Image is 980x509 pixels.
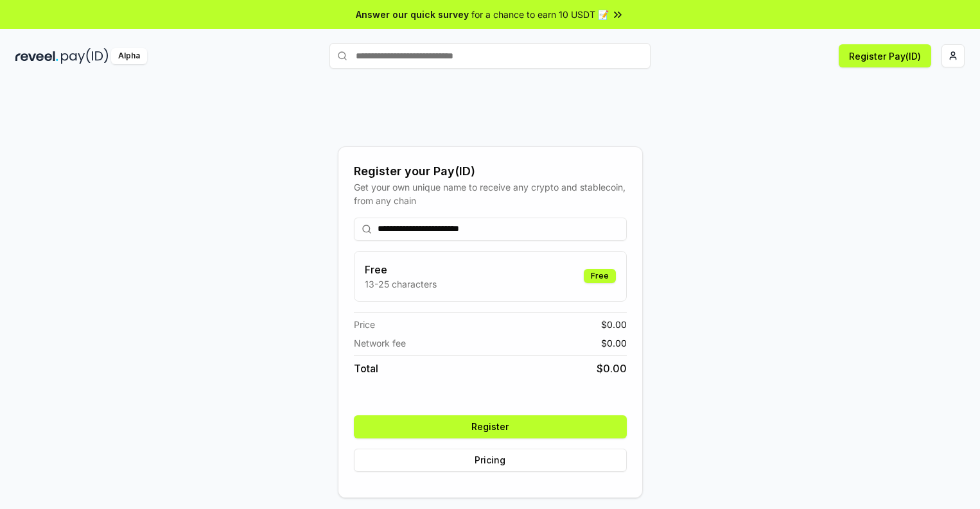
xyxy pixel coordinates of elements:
[597,361,627,376] span: $ 0.00
[354,318,375,331] span: Price
[111,48,147,64] div: Alpha
[354,449,627,472] button: Pricing
[354,180,627,207] div: Get your own unique name to receive any crypto and stablecoin, from any chain
[356,8,469,21] span: Answer our quick survey
[15,48,58,64] img: reveel_dark
[354,162,627,180] div: Register your Pay(ID)
[354,336,406,350] span: Network fee
[839,44,931,67] button: Register Pay(ID)
[365,262,437,277] h3: Free
[584,269,616,283] div: Free
[354,361,378,376] span: Total
[61,48,109,64] img: pay_id
[471,8,609,21] span: for a chance to earn 10 USDT 📝
[601,336,627,350] span: $ 0.00
[601,318,627,331] span: $ 0.00
[365,277,437,291] p: 13-25 characters
[354,415,627,438] button: Register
